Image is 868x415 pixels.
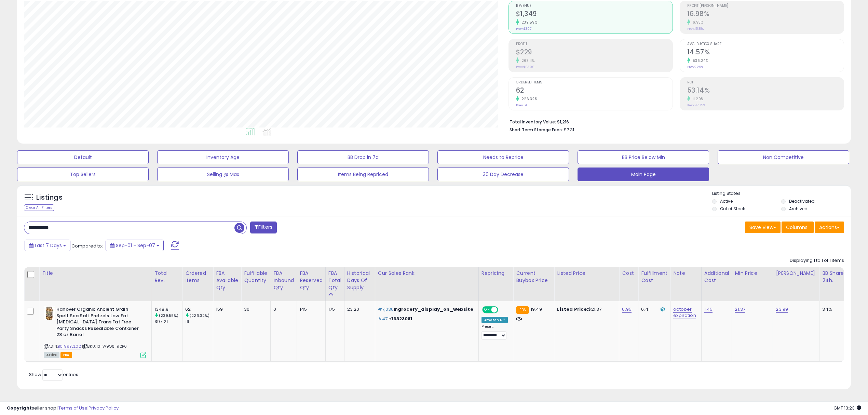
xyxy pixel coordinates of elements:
h2: $1,349 [516,10,673,19]
button: Selling @ Max [157,168,289,181]
span: #47 [378,316,388,322]
li: $1,216 [510,117,839,125]
small: 239.59% [519,20,538,25]
small: Prev: 19 [516,103,527,107]
a: Privacy Policy [89,405,119,411]
div: 34% [822,306,845,312]
span: 2025-09-15 13:23 GMT [833,405,861,411]
div: FBA Reserved Qty [300,270,323,291]
span: ROI [687,81,844,84]
button: 30 Day Decrease [437,168,569,181]
a: 21.37 [735,306,745,313]
h2: 14.57% [687,48,844,57]
div: Fulfillable Quantity [244,270,268,284]
span: FBA [60,352,72,358]
div: Listed Price [557,270,616,277]
div: $21.37 [557,306,614,312]
label: Out of Stock [720,206,745,212]
div: 175 [328,306,339,312]
span: ON [483,307,491,313]
div: ASIN: [44,306,146,357]
div: Min Price [735,270,770,277]
a: Terms of Use [58,405,87,411]
div: Amazon AI * [482,317,508,323]
span: 19.49 [531,306,542,312]
small: Prev: 2.29% [687,65,703,69]
h2: $229 [516,48,673,57]
span: Revenue [516,4,673,8]
p: Listing States: [712,190,851,197]
small: FBA [516,306,529,314]
span: #7,036 [378,306,394,312]
div: Current Buybox Price [516,270,551,284]
span: Columns [786,224,808,231]
div: 145 [300,306,320,312]
small: (226.32%) [190,313,209,318]
small: 263.11% [519,58,535,63]
strong: Copyright [7,405,32,411]
small: 6.93% [690,20,704,25]
div: Cur Sales Rank [378,270,476,277]
span: Last 7 Days [35,242,62,249]
h5: Listings [36,193,63,202]
div: Title [42,270,149,277]
button: Actions [815,222,844,233]
button: Columns [782,222,814,233]
span: All listings currently available for purchase on Amazon [44,352,59,358]
div: Ordered Items [185,270,210,284]
span: Avg. Buybox Share [687,42,844,46]
div: Additional Cost [704,270,729,284]
small: 536.24% [690,58,708,63]
span: OFF [497,307,508,313]
button: Default [17,150,149,164]
small: (239.59%) [159,313,178,318]
small: Prev: $63.06 [516,65,534,69]
span: Compared to: [71,243,103,249]
small: Prev: 47.75% [687,103,705,107]
span: Show: entries [29,371,78,378]
div: 62 [185,306,213,312]
div: 30 [244,306,265,312]
div: 23.20 [347,306,370,312]
div: seller snap | | [7,405,119,412]
h2: 62 [516,86,673,96]
h2: 53.14% [687,86,844,96]
div: Preset: [482,324,508,340]
a: 23.99 [776,306,788,313]
b: Listed Price: [557,306,588,312]
small: Prev: 15.88% [687,27,704,31]
div: Displaying 1 to 1 of 1 items [790,257,844,264]
small: 11.29% [690,96,704,102]
div: Total Rev. [154,270,179,284]
div: Clear All Filters [24,204,54,211]
span: Profit [PERSON_NAME] [687,4,844,8]
b: Total Inventory Value: [510,119,556,125]
button: Items Being Repriced [297,168,429,181]
span: Profit [516,42,673,46]
a: B0199B2L02 [58,344,81,349]
div: FBA Available Qty [216,270,238,291]
div: 397.21 [154,319,182,325]
div: Cost [622,270,635,277]
div: Fulfillment Cost [641,270,667,284]
button: Sep-01 - Sep-07 [106,240,164,251]
div: 159 [216,306,236,312]
div: FBA Total Qty [328,270,341,291]
button: Inventory Age [157,150,289,164]
div: 0 [273,306,291,312]
small: Prev: $397 [516,27,531,31]
button: Top Sellers [17,168,149,181]
button: Save View [745,222,781,233]
button: Needs to Reprice [437,150,569,164]
a: october expiration [673,306,696,319]
button: Filters [250,222,277,233]
label: Archived [789,206,808,212]
label: Deactivated [789,198,815,204]
button: BB Drop in 7d [297,150,429,164]
p: in [378,306,473,312]
a: 1.45 [704,306,713,313]
button: BB Price Below Min [578,150,709,164]
div: Historical Days Of Supply [347,270,372,291]
span: Sep-01 - Sep-07 [116,242,155,249]
b: Short Term Storage Fees: [510,127,563,133]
